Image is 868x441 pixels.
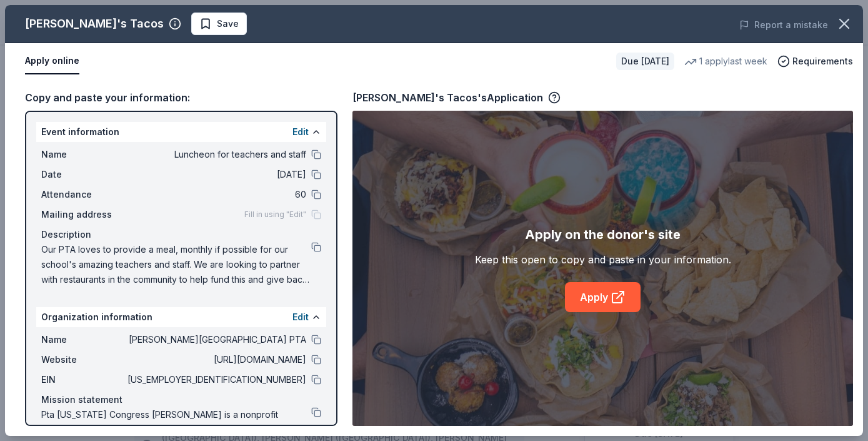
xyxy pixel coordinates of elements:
[41,332,125,347] span: Name
[292,124,309,139] button: Edit
[125,332,306,347] span: [PERSON_NAME][GEOGRAPHIC_DATA] PTA
[36,122,326,142] div: Event information
[41,167,125,182] span: Date
[41,352,125,367] span: Website
[25,48,79,74] button: Apply online
[739,18,828,33] button: Report a mistake
[41,242,311,287] span: Our PTA loves to provide a meal, monthly if possible for our school's amazing teachers and staff....
[777,54,853,69] button: Requirements
[616,53,674,70] div: Due [DATE]
[125,187,306,202] span: 60
[191,13,247,35] button: Save
[292,310,309,325] button: Edit
[41,392,321,407] div: Mission statement
[41,372,125,387] span: EIN
[475,252,731,267] div: Keep this open to copy and paste in your information.
[36,307,326,327] div: Organization information
[352,89,561,106] div: [PERSON_NAME]'s Tacos's Application
[525,225,681,245] div: Apply on the donor's site
[25,14,164,34] div: [PERSON_NAME]'s Tacos
[25,89,337,106] div: Copy and paste your information:
[125,352,306,367] span: [URL][DOMAIN_NAME]
[565,282,641,312] a: Apply
[41,207,125,222] span: Mailing address
[41,187,125,202] span: Attendance
[217,16,239,31] span: Save
[125,372,306,387] span: [US_EMPLOYER_IDENTIFICATION_NUMBER]
[41,147,125,162] span: Name
[792,54,853,69] span: Requirements
[125,167,306,182] span: [DATE]
[125,147,306,162] span: Luncheon for teachers and staff
[244,210,306,220] span: Fill in using "Edit"
[41,227,321,242] div: Description
[684,54,767,69] div: 1 apply last week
